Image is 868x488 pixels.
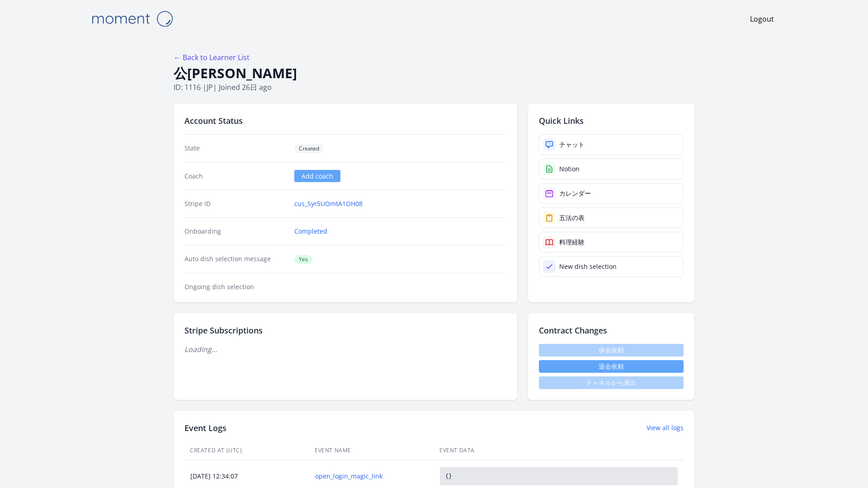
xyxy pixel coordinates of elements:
th: Event Name [309,441,434,460]
h2: Quick Links [539,114,684,127]
span: Yes [294,255,312,264]
a: カレンダー [539,183,684,204]
div: [DATE] 12:34:07 [185,472,309,481]
h2: Event Logs [184,422,226,434]
button: 退会依頼 [539,360,684,373]
dt: Stripe ID [184,199,287,208]
h2: Stripe Subscriptions [184,324,506,337]
p: Loading... [184,344,506,355]
a: View all logs [646,423,684,432]
a: cus_Syr5UOmtA1OH08 [294,199,363,208]
a: Notion [539,159,684,179]
a: 五法の表 [539,207,684,228]
pre: {} [440,467,678,485]
h2: Account Status [184,114,506,127]
a: New dish selection [539,256,684,277]
h2: Contract Changes [539,324,684,337]
dt: Ongoing dish selection [184,282,287,291]
div: カレンダー [559,189,591,198]
div: 五法の表 [559,213,585,222]
span: 休会依頼 [539,344,684,357]
a: チャット [539,134,684,155]
a: open_login_magic_link [315,472,428,481]
dt: State [184,144,287,153]
a: Logout [750,14,774,24]
p: ID: 1116 | | Joined 26日 ago [174,82,694,93]
th: Event Data [434,441,684,460]
span: チャネルから退出 [539,376,684,389]
a: ← Back to Learner List [174,52,250,62]
div: Notion [559,164,580,174]
img: Moment [87,7,177,30]
dt: Coach [184,172,287,181]
dt: Onboarding [184,227,287,236]
h1: 公[PERSON_NAME] [174,65,694,82]
span: jp [207,82,213,92]
a: 料理経験 [539,232,684,253]
div: 料理経験 [559,238,585,247]
a: Completed [294,227,327,236]
div: チャット [559,140,585,149]
a: Add coach [294,170,340,182]
th: Created At (UTC) [184,441,309,460]
div: New dish selection [559,262,617,271]
dt: Auto dish selection message [184,254,287,264]
span: Created [294,144,324,153]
